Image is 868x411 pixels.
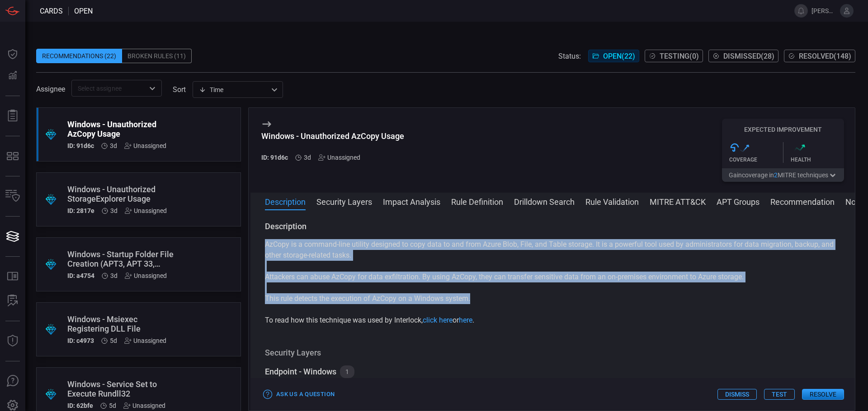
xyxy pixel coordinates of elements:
button: Cards [2,226,24,247]
p: Attackers can abuse AzCopy for data exfiltration. By using AzCopy, they can transfer sensitive da... [265,272,840,282]
button: Detections [2,65,24,87]
button: Resolved(148) [784,50,855,62]
span: Status: [558,52,581,60]
div: Time [199,85,269,94]
span: Cards [40,7,63,15]
div: Health [791,157,844,163]
div: Unassigned [125,207,167,214]
button: Dismissed(28) [708,50,778,62]
span: Aug 09, 2025 10:40 PM [110,337,117,344]
button: Rule Validation [585,196,639,207]
p: AzCopy is a command-line utility designed to copy data to and from Azure Blob, File, and Table st... [265,239,840,261]
button: Testing(0) [645,50,703,62]
span: Aug 09, 2025 10:39 PM [109,402,116,409]
div: Windows - Service Set to Execute Rundll32 [67,379,175,398]
h3: Security Layers [265,347,840,358]
button: Security Layers [316,196,372,207]
button: Threat Intelligence [2,330,24,352]
h5: ID: 91d6c [67,142,94,149]
p: To read how this technique was used by Interlock, or . [265,315,840,326]
button: Ask Us A Question [2,370,24,392]
button: Notes [845,196,867,207]
button: Test [764,389,795,400]
button: Description [265,196,306,207]
span: [PERSON_NAME].[PERSON_NAME] [811,7,836,14]
button: Drilldown Search [514,196,575,207]
button: Rule Definition [451,196,503,207]
div: Unassigned [124,142,166,149]
div: Windows - Unauthorized AzCopy Usage [261,131,404,141]
span: Open ( 22 ) [603,52,635,60]
div: Coverage [729,157,783,163]
button: Dashboard [2,43,24,65]
label: sort [173,85,186,94]
button: Open [146,82,159,95]
button: Open(22) [588,50,639,62]
button: MITRE ATT&CK [650,196,706,207]
h3: Description [265,221,840,232]
h5: ID: 2817e [67,207,94,214]
h5: ID: 91d6c [261,154,288,161]
button: Gaincoverage in2MITRE techniques [722,168,844,182]
button: Resolve [802,389,844,400]
div: Recommendations (22) [36,49,122,63]
button: Ask Us a Question [261,388,337,402]
button: Recommendation [770,196,835,207]
div: Unassigned [125,272,167,279]
a: here [459,316,472,324]
div: Windows - Unauthorized StorageExplorer Usage [67,185,175,203]
span: Testing ( 0 ) [660,52,699,60]
button: APT Groups [717,196,759,207]
div: Windows - Unauthorized AzCopy Usage [67,120,175,139]
span: Aug 12, 2025 3:45 AM [110,272,118,279]
span: Aug 12, 2025 3:45 AM [304,154,311,161]
button: ALERT ANALYSIS [2,290,24,312]
div: Unassigned [318,154,360,161]
button: Rule Catalog [2,266,24,287]
div: Windows - Startup Folder File Creation (APT3, APT 33, Confucius, FIN 7) [67,249,175,268]
div: Broken Rules (11) [122,49,192,63]
span: open [74,7,93,15]
h5: ID: a4754 [67,272,94,279]
span: Aug 12, 2025 3:45 AM [110,142,117,149]
span: Aug 12, 2025 3:45 AM [110,207,118,214]
span: Assignee [36,85,65,93]
button: MITRE - Detection Posture [2,145,24,167]
div: Windows - Msiexec Registering DLL File [67,314,175,333]
a: click here [423,316,453,324]
button: Dismiss [717,389,757,400]
span: Resolved ( 148 ) [799,52,851,60]
button: Inventory [2,185,24,207]
div: Unassigned [123,402,165,409]
div: 1 [340,365,354,378]
button: Reports [2,105,24,127]
button: Impact Analysis [383,196,440,207]
span: Dismissed ( 28 ) [723,52,774,60]
div: Unassigned [124,337,166,344]
h5: ID: c4973 [67,337,94,344]
div: Endpoint - Windows [265,366,336,377]
p: This rule detects the execution of AzCopy on a Windows system. [265,293,840,304]
input: Select assignee [74,83,144,94]
h5: Expected Improvement [722,126,844,133]
h5: ID: 62bfe [67,402,93,409]
span: 2 [774,171,778,179]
